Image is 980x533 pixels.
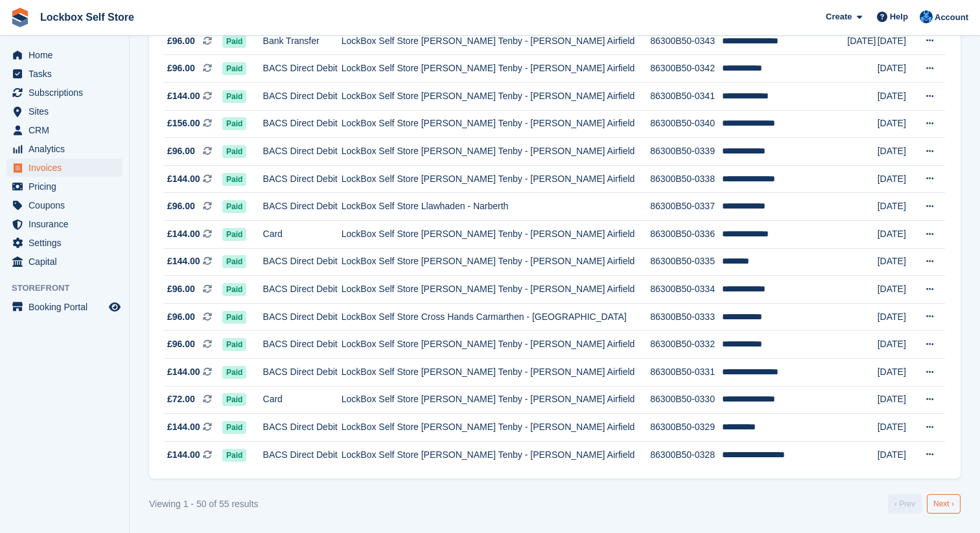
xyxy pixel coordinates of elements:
td: [DATE] [878,165,916,193]
td: 86300B50-0335 [650,248,722,276]
td: Card [263,386,342,414]
td: LockBox Self Store [PERSON_NAME] Tenby - [PERSON_NAME] Airfield [342,165,651,193]
span: £72.00 [167,392,195,406]
span: Account [935,11,968,24]
td: [DATE] [878,27,916,55]
td: [DATE] [878,303,916,331]
span: Create [826,10,852,23]
td: [DATE] [878,441,916,468]
td: [DATE] [878,138,916,166]
td: LockBox Self Store [PERSON_NAME] Tenby - [PERSON_NAME] Airfield [342,276,651,304]
a: menu [6,253,122,271]
td: BACS Direct Debit [263,441,342,468]
span: £96.00 [167,62,195,75]
span: £144.00 [167,420,200,434]
td: 86300B50-0338 [650,165,722,193]
span: £144.00 [167,255,200,268]
td: BACS Direct Debit [263,414,342,442]
a: menu [6,196,122,214]
td: 86300B50-0342 [650,55,722,83]
td: 86300B50-0333 [650,303,722,331]
a: menu [6,102,122,120]
span: Pricing [29,177,106,196]
td: BACS Direct Debit [263,276,342,304]
td: Bank Transfer [263,27,342,55]
td: LockBox Self Store [PERSON_NAME] Tenby - [PERSON_NAME] Airfield [342,55,651,83]
td: BACS Direct Debit [263,331,342,359]
td: BACS Direct Debit [263,110,342,138]
a: menu [6,46,122,64]
a: Previous [888,494,922,514]
span: Paid [222,228,246,241]
span: Tasks [29,65,106,83]
td: 86300B50-0328 [650,441,722,468]
span: Coupons [29,196,106,214]
span: £156.00 [167,117,200,130]
span: Paid [222,283,246,296]
td: 86300B50-0340 [650,110,722,138]
a: menu [6,298,122,316]
td: 86300B50-0343 [650,27,722,55]
td: LockBox Self Store [PERSON_NAME] Tenby - [PERSON_NAME] Airfield [342,221,651,249]
td: [DATE] [878,414,916,442]
span: CRM [29,121,106,139]
span: £144.00 [167,448,200,462]
td: [DATE] [878,386,916,414]
a: menu [6,65,122,83]
span: Help [890,10,908,23]
span: Paid [222,62,246,75]
a: menu [6,84,122,102]
span: Insurance [29,215,106,233]
td: LockBox Self Store [PERSON_NAME] Tenby - [PERSON_NAME] Airfield [342,83,651,111]
span: £96.00 [167,34,195,48]
span: £96.00 [167,310,195,324]
td: [DATE] [878,55,916,83]
a: Next [927,494,961,514]
td: 86300B50-0334 [650,276,722,304]
td: BACS Direct Debit [263,303,342,331]
td: [DATE] [878,359,916,387]
span: £144.00 [167,89,200,103]
td: LockBox Self Store [PERSON_NAME] Tenby - [PERSON_NAME] Airfield [342,27,651,55]
span: Invoices [29,159,106,177]
span: Paid [222,311,246,324]
span: Paid [222,393,246,406]
div: Viewing 1 - 50 of 55 results [149,497,259,511]
td: [DATE] [878,193,916,221]
td: BACS Direct Debit [263,165,342,193]
a: menu [6,140,122,158]
a: menu [6,215,122,233]
span: £96.00 [167,337,195,351]
a: Preview store [107,299,122,315]
span: Sites [29,102,106,120]
span: Booking Portal [29,298,106,316]
td: 86300B50-0332 [650,331,722,359]
span: Paid [222,366,246,379]
span: £144.00 [167,227,200,241]
a: menu [6,121,122,139]
td: 86300B50-0329 [650,414,722,442]
img: stora-icon-8386f47178a22dfd0bd8f6a31ec36ba5ce8667c1dd55bd0f319d3a0aa187defe.svg [10,8,30,27]
td: BACS Direct Debit [263,83,342,111]
td: 86300B50-0339 [650,138,722,166]
span: Paid [222,35,246,48]
a: menu [6,234,122,252]
span: Paid [222,449,246,462]
span: £144.00 [167,172,200,186]
span: Capital [29,253,106,271]
span: Paid [222,255,246,268]
span: Paid [222,421,246,434]
td: BACS Direct Debit [263,138,342,166]
td: BACS Direct Debit [263,55,342,83]
td: LockBox Self Store [PERSON_NAME] Tenby - [PERSON_NAME] Airfield [342,248,651,276]
span: Paid [222,173,246,186]
span: Storefront [12,282,129,295]
td: LockBox Self Store [PERSON_NAME] Tenby - [PERSON_NAME] Airfield [342,386,651,414]
td: LockBox Self Store Llawhaden - Narberth [342,193,651,221]
span: Analytics [29,140,106,158]
a: menu [6,159,122,177]
img: Naomi Davies [920,10,933,23]
span: Home [29,46,106,64]
td: LockBox Self Store [PERSON_NAME] Tenby - [PERSON_NAME] Airfield [342,138,651,166]
td: [DATE] [878,221,916,249]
